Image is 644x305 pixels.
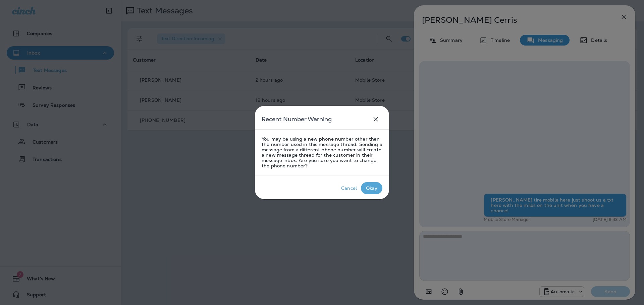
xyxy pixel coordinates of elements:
[341,185,357,191] div: Cancel
[262,114,332,125] h5: Recent Number Warning
[366,185,378,191] div: Okay
[262,136,382,168] p: You may be using a new phone number other than the number used in this message thread. Sending a ...
[361,182,382,194] button: Okay
[337,182,361,194] button: Cancel
[369,112,382,126] button: close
